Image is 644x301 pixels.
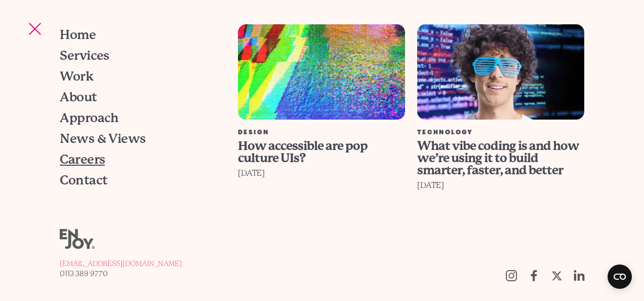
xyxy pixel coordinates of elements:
div: [DATE] [417,178,584,193]
a: Careers [60,149,217,170]
a: Approach [60,107,217,128]
a: Services [60,45,217,66]
a: About [60,87,217,107]
a: Follow us on Instagram [500,265,522,287]
span: Approach [60,111,118,124]
a: [EMAIL_ADDRESS][DOMAIN_NAME] [60,258,182,269]
a: Home [60,24,217,45]
span: About [60,91,97,103]
img: How accessible are pop culture UIs? [238,24,405,120]
span: [EMAIL_ADDRESS][DOMAIN_NAME] [60,259,182,268]
div: [DATE] [238,166,405,180]
a: Follow us on Facebook [522,265,545,287]
span: What vibe coding is and how we’re using it to build smarter, faster, and better [417,139,579,177]
span: How accessible are pop culture UIs? [238,139,368,165]
a: Contact [60,170,217,191]
a: How accessible are pop culture UIs? Design How accessible are pop culture UIs? [DATE] [232,24,411,258]
img: What vibe coding is and how we’re using it to build smarter, faster, and better [417,24,584,120]
a: News & Views [60,128,217,149]
span: Home [60,28,96,41]
button: Open CMP widget [608,265,632,289]
a: Work [60,66,217,87]
a: What vibe coding is and how we’re using it to build smarter, faster, and better Technology What v... [411,24,590,258]
a: 0113 389 9770 [60,269,182,279]
span: Careers [60,153,105,166]
span: Contact [60,174,107,186]
a: Follow us on Twitter [545,265,568,287]
span: 0113 389 9770 [60,270,108,278]
button: Site navigation [24,18,46,40]
div: Technology [417,130,584,136]
div: Design [238,130,405,136]
span: Services [60,49,109,62]
span: Work [60,70,93,83]
a: https://uk.linkedin.com/company/enjoy-digital [568,265,591,287]
span: News & Views [60,132,145,145]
